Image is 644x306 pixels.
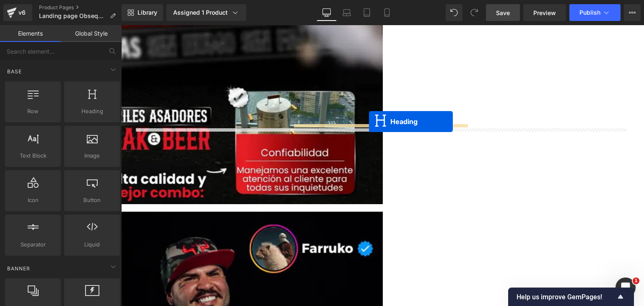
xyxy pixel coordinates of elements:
span: Save [496,8,510,17]
button: Undo [446,4,462,21]
a: Product Pages [39,4,122,11]
span: Separator [8,240,58,249]
iframe: Intercom live chat [615,277,636,298]
a: Global Style [61,25,122,42]
span: Publish [579,9,600,16]
span: Heading [67,107,117,116]
button: Show survey - Help us improve GemPages! [517,292,626,302]
span: Row [8,107,58,116]
button: Publish [569,4,621,21]
span: Banner [6,265,31,272]
a: Desktop [317,4,337,21]
span: Help us improve GemPages! [517,293,615,301]
span: Library [138,9,157,16]
span: Preview [533,8,556,17]
a: Preview [523,4,566,21]
span: Image [67,151,117,160]
a: Tablet [357,4,377,21]
span: Base [6,67,23,75]
span: Text Block [8,151,58,160]
span: Icon [8,196,58,205]
span: Landing page Obsequios [39,13,106,19]
button: Redo [466,4,483,21]
a: New Library [122,4,163,21]
a: Laptop [337,4,357,21]
div: Assigned 1 Product [173,8,239,17]
span: 1 [633,277,639,284]
a: v6 [3,4,32,21]
span: Button [67,196,117,205]
button: More [624,4,641,21]
div: v6 [17,7,27,18]
span: Liquid [67,240,117,249]
a: Mobile [377,4,397,21]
